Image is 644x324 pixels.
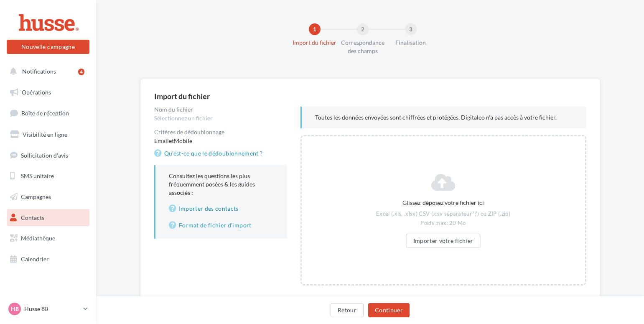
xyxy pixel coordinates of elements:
div: Excel (.xls, .xlsx) CSV (.csv séparateur ';') ou ZIP (.zip) [372,210,514,218]
span: SMS unitaire [21,172,54,179]
div: 4 [78,69,84,75]
div: Sélectionnez un fichier [154,114,287,122]
span: H8 [11,305,19,313]
a: Médiathèque [5,230,91,247]
p: Toutes les données envoyées sont chiffrées et protégées, Digitaleo n'a pas accès à votre fichier. [315,113,573,122]
button: Continuer [368,303,410,317]
a: Contacts [5,209,91,227]
span: Opérations [22,89,51,96]
div: Glissez-déposez votre fichier ici [372,199,514,207]
a: Sollicitation d'avis [5,147,91,164]
button: Nouvelle campagne [7,40,89,54]
p: Consultez les questions les plus fréquemment posées & les guides associés : [169,172,274,230]
span: Campagnes [21,193,51,200]
a: Format de fichier d'import [169,220,274,230]
span: et [169,137,174,144]
div: 2 [357,23,369,35]
div: Poids max: 20 Mo [372,219,514,227]
div: Import du fichier [154,92,586,100]
a: SMS unitaire [5,167,91,185]
span: Calendrier [21,255,49,263]
a: Qu'est-ce que le dédoublonnement ? [154,148,266,158]
a: Calendrier [5,250,91,268]
span: Sollicitation d'avis [21,151,68,158]
button: Notifications 4 [5,63,88,80]
a: Importer des contacts [169,204,274,214]
div: Correspondance des champs [336,38,389,55]
a: H8 Husse 80 [7,301,89,317]
button: Retour [331,303,364,317]
a: Campagnes [5,188,91,206]
a: Visibilité en ligne [5,126,91,143]
span: Boîte de réception [21,110,69,117]
a: Opérations [5,84,91,101]
span: Médiathèque [21,235,55,242]
span: Contacts [21,214,44,221]
a: Boîte de réception [5,104,91,122]
div: Critères de dédoublonnage [154,129,287,135]
div: 1 [309,23,321,35]
span: Notifications [22,68,56,75]
div: 3 [405,23,417,35]
div: Finalisation [384,38,438,47]
button: Importer votre fichier [406,234,481,248]
div: Nom du fichier [154,107,287,112]
p: Husse 80 [24,305,80,313]
span: Email [154,137,169,144]
span: Mobile [174,137,192,144]
div: Import du fichier [288,38,341,47]
span: Visibilité en ligne [23,131,67,138]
